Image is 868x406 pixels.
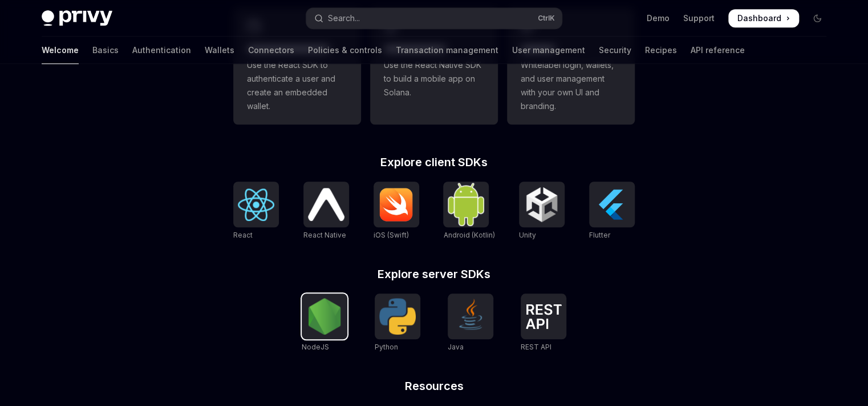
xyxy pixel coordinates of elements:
button: Toggle dark mode [808,9,826,27]
span: REST API [521,343,551,351]
span: Use the React SDK to authenticate a user and create an embedded wallet. [247,58,347,113]
a: Connectors [248,37,294,64]
a: Security [599,37,631,64]
a: Welcome [42,37,79,64]
a: Authentication [132,37,191,64]
a: Wallets [205,37,234,64]
a: FlutterFlutter [589,182,635,241]
a: React NativeReact Native [303,182,349,241]
a: ReactReact [233,182,279,241]
a: Policies & controls [308,37,382,64]
img: REST API [525,304,562,329]
a: iOS (Swift)iOS (Swift) [374,182,419,241]
a: **** **** **** ***Use the React Native SDK to build a mobile app on Solana. [370,8,498,124]
span: iOS (Swift) [374,231,409,239]
span: Python [375,343,398,351]
h2: Explore server SDKs [233,268,635,280]
span: React [233,231,253,239]
img: Java [452,298,489,335]
span: Dashboard [737,13,781,24]
a: **** *****Whitelabel login, wallets, and user management with your own UI and branding. [507,8,635,124]
span: Use the React Native SDK to build a mobile app on Solana. [384,58,484,99]
img: NodeJS [306,298,343,335]
img: Python [379,298,416,335]
a: Recipes [645,37,677,64]
img: Unity [524,186,560,223]
img: dark logo [42,10,112,26]
h2: Resources [233,380,635,392]
a: API reference [691,37,745,64]
a: JavaJava [448,294,493,353]
span: NodeJS [302,343,329,351]
a: PythonPython [375,294,420,353]
a: NodeJSNodeJS [302,294,347,353]
span: Whitelabel login, wallets, and user management with your own UI and branding. [521,58,621,113]
a: Transaction management [396,37,498,64]
a: Basics [92,37,119,64]
a: User management [512,37,585,64]
h2: Explore client SDKs [233,156,635,168]
img: React Native [308,188,344,220]
span: Android (Kotlin) [443,231,494,239]
span: Ctrl K [538,14,555,23]
span: Java [448,343,464,351]
img: Android (Kotlin) [448,183,484,226]
img: Flutter [594,186,630,223]
span: React Native [303,231,346,239]
img: React [238,188,274,221]
a: Demo [647,13,670,24]
a: Android (Kotlin)Android (Kotlin) [443,182,494,241]
span: Unity [519,231,536,239]
div: Search... [328,11,360,25]
a: UnityUnity [519,182,565,241]
button: Open search [306,8,562,29]
a: Support [683,13,715,24]
span: Flutter [589,231,610,239]
a: Dashboard [728,9,799,27]
a: REST APIREST API [521,294,566,353]
img: iOS (Swift) [378,187,415,222]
